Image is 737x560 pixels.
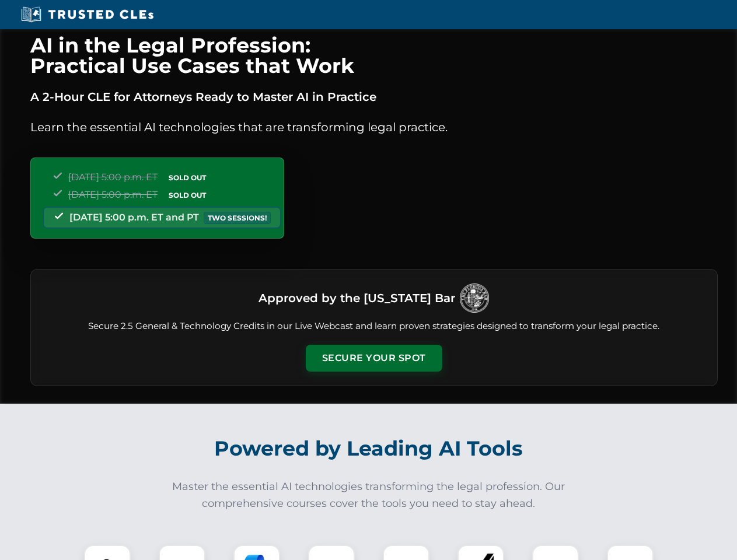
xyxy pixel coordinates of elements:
span: [DATE] 5:00 p.m. ET [68,171,158,183]
h1: AI in the Legal Profession: Practical Use Cases that Work [30,35,718,76]
span: SOLD OUT [165,189,210,201]
span: [DATE] 5:00 p.m. ET [68,189,158,200]
p: Learn the essential AI technologies that are transforming legal practice. [30,118,718,136]
img: Logo [460,283,489,313]
img: Trusted CLEs [18,6,157,23]
h2: Powered by Leading AI Tools [46,428,692,469]
p: Master the essential AI technologies transforming the legal profession. Our comprehensive courses... [165,478,573,512]
span: SOLD OUT [165,171,210,184]
h3: Approved by the [US_STATE] Bar [259,288,455,309]
button: Secure Your Spot [306,345,442,372]
p: Secure 2.5 General & Technology Credits in our Live Webcast and learn proven strategies designed ... [45,320,703,333]
p: A 2-Hour CLE for Attorneys Ready to Master AI in Practice [30,87,718,106]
